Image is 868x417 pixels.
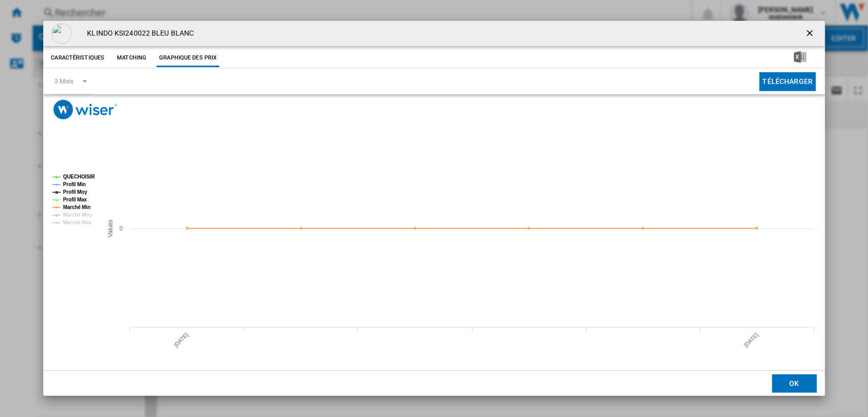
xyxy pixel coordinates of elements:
button: Graphique des prix [157,49,219,67]
tspan: Values [107,219,114,237]
button: OK [772,374,817,393]
tspan: Marché Min [63,204,91,210]
tspan: Profil Moy [63,189,87,195]
tspan: [DATE] [173,332,190,348]
button: Télécharger [759,72,816,91]
ng-md-icon: getI18NText('BUTTONS.CLOSE_DIALOG') [804,28,817,40]
md-dialog: Product popup [43,21,824,396]
tspan: Marché Moy [63,212,92,218]
img: logo_wiser_300x94.png [53,100,117,120]
button: Télécharger au format Excel [777,49,822,67]
h4: KLINDO KSI240022 BLEU BLANC [82,28,194,39]
tspan: QUECHOISIR [63,174,95,180]
tspan: Profil Min [63,182,86,187]
tspan: [DATE] [743,332,760,348]
tspan: Profil Max [63,197,87,202]
div: 3 Mois [54,77,73,85]
tspan: 0 [119,225,123,231]
button: Matching [109,49,154,67]
img: empty.gif [51,23,72,44]
img: excel-24x24.png [794,51,806,63]
button: Caractéristiques [48,49,107,67]
button: getI18NText('BUTTONS.CLOSE_DIALOG') [800,23,821,44]
tspan: Marché Max [63,220,92,225]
